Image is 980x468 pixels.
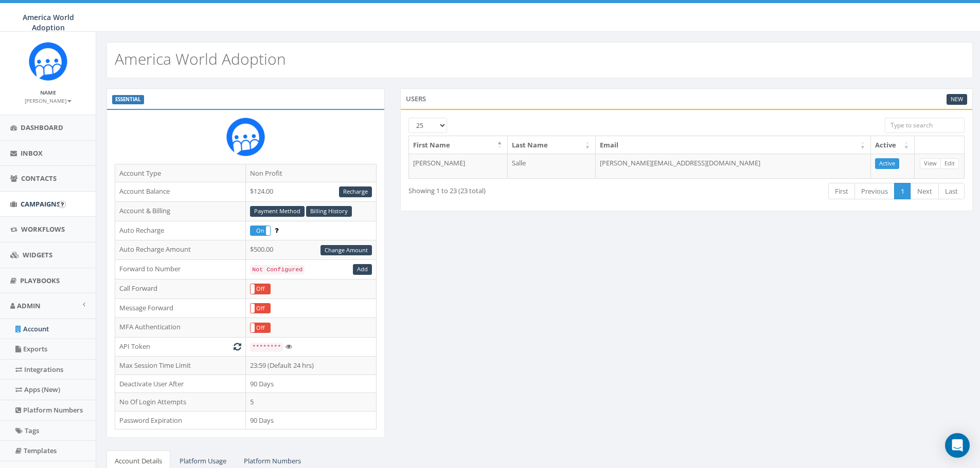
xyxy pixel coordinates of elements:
div: OnOff [250,226,271,236]
td: Non Profit [246,164,377,182]
td: Account Type [115,164,246,182]
div: Users [400,88,973,109]
input: Submit [59,201,66,208]
a: Payment Method [250,206,305,217]
span: Playbooks [20,276,60,285]
div: OnOff [250,323,271,333]
span: America World Adoption [23,12,74,32]
td: 90 Days [246,411,377,429]
td: API Token [115,338,246,357]
i: Generate New Token [234,343,241,350]
span: Dashboard [21,123,63,132]
div: Showing 1 to 23 (23 total) [408,182,631,196]
a: View [920,158,941,169]
td: $124.00 [246,182,377,202]
h2: America World Adoption [115,50,286,67]
label: Off [251,323,270,333]
span: Inbox [21,148,43,158]
span: Widgets [23,250,52,259]
a: Change Amount [320,245,372,256]
td: Account & Billing [115,201,246,221]
th: Last Name: activate to sort column ascending [508,136,596,154]
td: Forward to Number [115,260,246,279]
a: Next [911,183,939,200]
span: Admin [17,301,41,310]
td: Max Session Time Limit [115,356,246,375]
td: Password Expiration [115,411,246,429]
label: Off [251,304,270,313]
div: Open Intercom Messenger [945,433,970,458]
div: OnOff [250,284,271,294]
a: Last [938,183,965,200]
input: Type to search [885,118,965,133]
td: Message Forward [115,298,246,318]
img: Rally_Corp_Icon.png [29,42,67,81]
th: Email: activate to sort column ascending [596,136,871,154]
td: 23:59 (Default 24 hrs) [246,356,377,375]
td: Deactivate User After [115,375,246,393]
a: New [947,94,967,105]
img: Rally_Corp_Icon.png [226,118,265,156]
a: Billing History [306,206,352,217]
td: Auto Recharge Amount [115,240,246,260]
a: 1 [894,183,911,200]
td: Account Balance [115,182,246,202]
a: First [828,183,855,200]
th: Active: activate to sort column ascending [871,136,915,154]
td: $500.00 [246,240,377,260]
td: No Of Login Attempts [115,393,246,411]
a: Active [875,158,899,169]
span: Campaigns [21,199,60,209]
small: [PERSON_NAME] [25,97,72,104]
div: OnOff [250,303,271,314]
span: Workflows [21,224,65,234]
label: On [251,226,270,236]
td: [PERSON_NAME] [409,154,508,178]
a: Edit [940,158,959,169]
small: Name [40,89,56,96]
span: Contacts [21,174,57,183]
a: [PERSON_NAME] [25,96,72,105]
th: First Name: activate to sort column descending [409,136,508,154]
td: Salle [508,154,596,178]
td: 90 Days [246,375,377,393]
code: Not Configured [250,265,305,274]
td: 5 [246,393,377,411]
a: Recharge [339,186,372,197]
label: ESSENTIAL [112,95,144,104]
td: Auto Recharge [115,221,246,240]
td: Call Forward [115,279,246,298]
td: [PERSON_NAME][EMAIL_ADDRESS][DOMAIN_NAME] [596,154,871,178]
span: Enable to prevent campaign failure. [275,226,278,235]
td: MFA Authentication [115,318,246,338]
a: Add [353,264,372,275]
a: Previous [854,183,895,200]
label: Off [251,284,270,294]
